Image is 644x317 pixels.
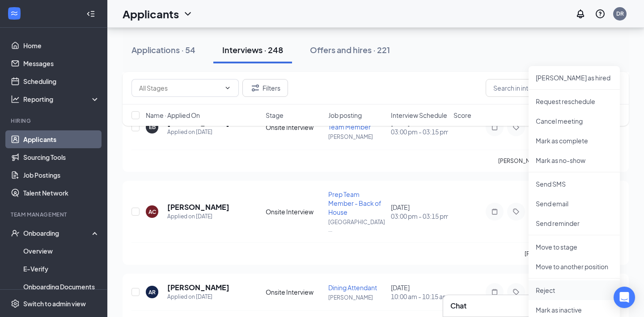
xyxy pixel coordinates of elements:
[250,83,261,93] svg: Filter
[266,288,323,296] div: Onsite Interview
[391,283,448,301] div: [DATE]
[391,212,448,221] span: 03:00 pm - 03:15 pm
[498,157,620,165] p: [PERSON_NAME] has applied more than .
[489,288,500,296] svg: Note
[242,79,288,97] button: Filter Filters
[453,111,471,120] span: Score
[23,278,100,296] a: Onboarding Documents
[614,287,635,308] div: Open Intercom Messenger
[511,288,521,296] svg: Tag
[391,203,448,221] div: [DATE]
[182,8,193,19] svg: ChevronDown
[23,242,100,260] a: Overview
[486,79,620,97] input: Search in interviews
[23,54,100,72] a: Messages
[23,148,100,166] a: Sourcing Tools
[10,9,19,18] svg: WorkstreamLogo
[11,299,20,308] svg: Settings
[23,37,100,54] a: Home
[123,6,179,21] h1: Applicants
[525,250,620,258] p: [PERSON_NAME] interviewed .
[148,208,156,216] div: AC
[222,44,283,55] div: Interviews · 248
[139,83,220,93] input: All Stages
[328,133,386,141] p: [PERSON_NAME]
[11,117,98,125] div: Hiring
[23,184,100,202] a: Talent Network
[616,10,624,17] div: DR
[575,8,586,19] svg: Notifications
[595,8,606,19] svg: QuestionInfo
[167,292,229,301] div: Applied on [DATE]
[23,229,92,238] div: Onboarding
[489,208,500,215] svg: Note
[266,207,323,216] div: Onsite Interview
[11,95,20,104] svg: Analysis
[450,301,466,311] h3: Chat
[23,260,100,278] a: E-Verify
[11,211,98,218] div: Team Management
[148,288,156,296] div: AR
[310,44,390,55] div: Offers and hires · 221
[167,212,229,221] div: Applied on [DATE]
[23,166,100,184] a: Job Postings
[266,111,284,120] span: Stage
[23,95,100,104] div: Reporting
[328,294,386,301] p: [PERSON_NAME]
[11,229,20,238] svg: UserCheck
[23,130,100,148] a: Applicants
[328,218,386,234] p: [GEOGRAPHIC_DATA] ...
[167,283,229,292] h5: [PERSON_NAME]
[391,292,448,301] span: 10:00 am - 10:15 am
[328,284,377,292] span: Dining Attendant
[23,72,100,90] a: Scheduling
[328,190,381,216] span: Prep Team Member - Back of House
[131,44,195,55] div: Applications · 54
[511,208,521,215] svg: Tag
[146,111,200,120] span: Name · Applied On
[328,111,362,120] span: Job posting
[167,202,229,212] h5: [PERSON_NAME]
[23,299,86,308] div: Switch to admin view
[224,84,231,92] svg: ChevronDown
[391,111,447,120] span: Interview Schedule
[86,9,95,18] svg: Collapse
